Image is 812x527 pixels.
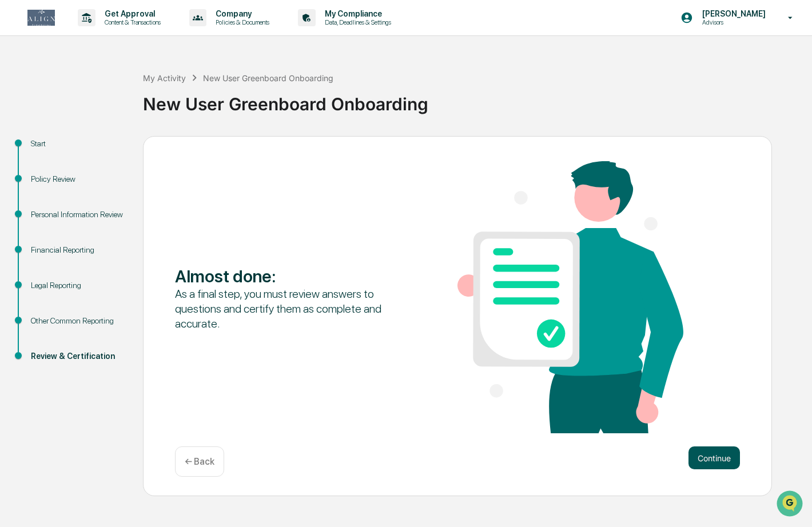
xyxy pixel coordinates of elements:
[316,18,397,26] p: Data, Deadlines & Settings
[175,286,401,331] div: As a final step, you must review answers to questions and certify them as complete and accurate.
[143,73,186,83] div: My Activity
[23,166,72,177] span: Data Lookup
[31,173,125,185] div: Policy Review
[175,266,401,286] div: Almost done :
[203,73,333,83] div: New User Greenboard Onboarding
[78,139,146,160] a: 🗄️Attestations
[94,144,142,155] span: Attestations
[11,145,21,154] div: 🖐️
[83,145,92,154] div: 🗄️
[27,10,55,26] img: logo
[457,161,683,433] img: Almost done
[693,9,771,18] p: [PERSON_NAME]
[775,489,806,520] iframe: Open customer support
[11,167,21,176] div: 🔎
[7,139,78,160] a: 🖐️Preclearance
[31,138,125,150] div: Start
[114,194,138,202] span: Pylon
[95,9,166,18] p: Get Approval
[11,24,208,42] p: How can we help?
[39,87,188,99] div: Start new chat
[81,193,138,202] a: Powered byPylon
[206,18,275,26] p: Policies & Documents
[39,99,145,108] div: We're available if you need us!
[31,315,125,327] div: Other Common Reporting
[316,9,397,18] p: My Compliance
[11,87,32,108] img: 1746055101610-c473b297-6a78-478c-a979-82029cc54cd1
[194,91,208,105] button: Start new chat
[143,85,806,114] div: New User Greenboard Onboarding
[31,209,125,221] div: Personal Information Review
[693,18,771,26] p: Advisors
[7,161,77,182] a: 🔎Data Lookup
[185,456,214,467] p: ← Back
[23,144,74,155] span: Preclearance
[95,18,166,26] p: Content & Transactions
[31,280,125,292] div: Legal Reporting
[688,446,740,469] button: Continue
[206,9,275,18] p: Company
[31,350,125,362] div: Review & Certification
[31,244,125,256] div: Financial Reporting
